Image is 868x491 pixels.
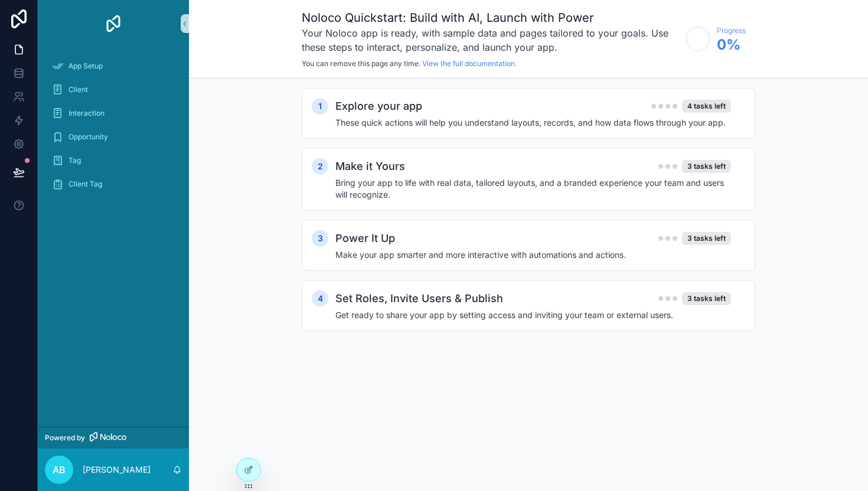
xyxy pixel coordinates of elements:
[682,232,731,245] div: 3 tasks left
[335,290,503,307] h2: Set Roles, Invite Users & Publish
[68,61,103,71] span: App Setup
[104,14,123,33] img: App logo
[83,464,151,476] p: [PERSON_NAME]
[68,156,81,165] span: Tag
[38,47,189,210] div: scrollable content
[717,26,746,35] span: Progress
[335,309,731,321] h4: Get ready to share your app by setting access and inviting your team or external users.
[189,78,868,364] div: scrollable content
[302,9,679,26] h1: Noloco Quickstart: Build with AI, Launch with Power
[312,290,328,307] div: 4
[335,230,395,247] h2: Power It Up
[682,292,731,305] div: 3 tasks left
[335,117,731,129] h4: These quick actions will help you understand layouts, records, and how data flows through your app.
[45,55,182,77] a: App Setup
[45,79,182,100] a: Client
[45,150,182,171] a: Tag
[682,160,731,173] div: 3 tasks left
[45,126,182,148] a: Opportunity
[68,132,108,142] span: Opportunity
[682,100,731,113] div: 4 tasks left
[312,98,328,114] div: 1
[68,179,102,189] span: Client Tag
[45,103,182,124] a: Interaction
[312,158,328,175] div: 2
[45,174,182,195] a: Client Tag
[38,427,189,449] a: Powered by
[302,59,420,68] span: You can remove this page any time.
[335,98,422,114] h2: Explore your app
[45,433,85,443] span: Powered by
[302,26,679,54] h3: Your Noloco app is ready, with sample data and pages tailored to your goals. Use these steps to i...
[68,85,88,94] span: Client
[335,158,405,175] h2: Make it Yours
[717,35,746,54] span: 0 %
[422,59,517,68] a: View the full documentation.
[335,249,731,261] h4: Make your app smarter and more interactive with automations and actions.
[68,109,105,118] span: Interaction
[312,230,328,247] div: 3
[53,463,66,477] span: AB
[335,177,731,201] h4: Bring your app to life with real data, tailored layouts, and a branded experience your team and u...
